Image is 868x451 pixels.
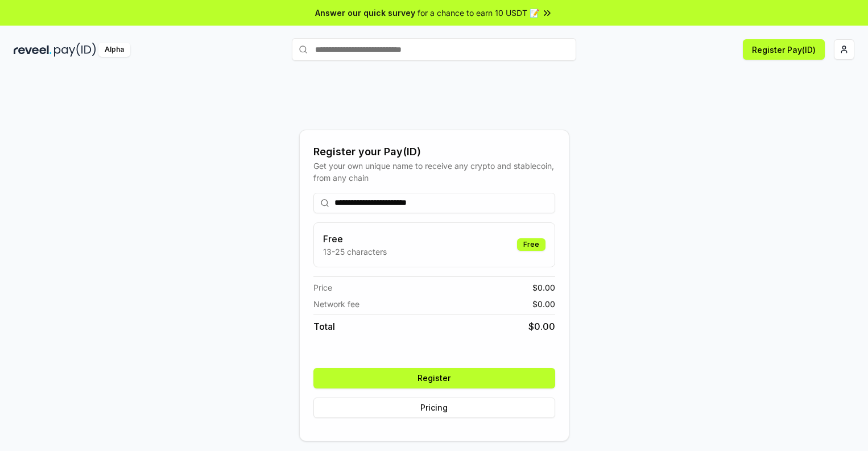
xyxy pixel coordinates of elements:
[418,7,539,19] span: for a chance to earn 10 USDT 📝
[517,238,545,251] div: Free
[323,232,387,246] h3: Free
[14,43,52,57] img: reveel_dark
[313,368,555,388] button: Register
[313,398,555,418] button: Pricing
[98,43,130,57] div: Alpha
[54,43,96,57] img: pay_id
[313,298,359,310] span: Network fee
[323,246,387,258] p: 13-25 characters
[532,298,555,310] span: $ 0.00
[313,160,555,184] div: Get your own unique name to receive any crypto and stablecoin, from any chain
[532,282,555,293] span: $ 0.00
[743,39,825,60] button: Register Pay(ID)
[528,320,555,333] span: $ 0.00
[313,320,335,333] span: Total
[313,282,332,293] span: Price
[313,144,555,160] div: Register your Pay(ID)
[315,7,415,19] span: Answer our quick survey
